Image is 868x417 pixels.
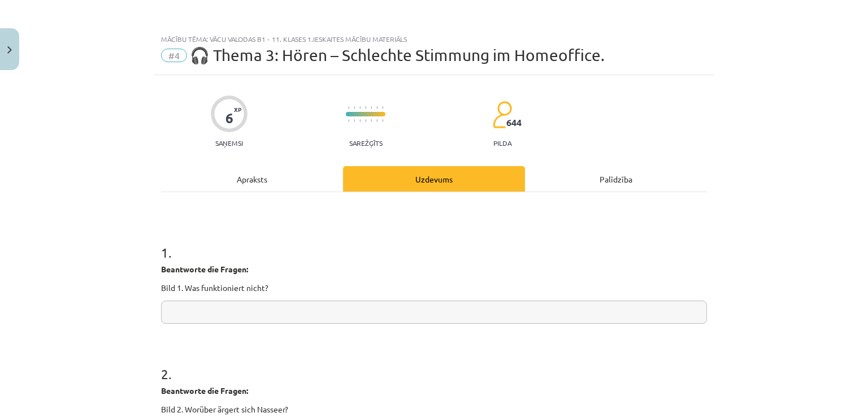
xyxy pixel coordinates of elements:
[525,166,707,192] div: Palīdzība
[376,119,377,122] img: icon-short-line-57e1e144782c952c97e751825c79c345078a6d821885a25fce030b3d8c18986b.svg
[359,106,361,109] img: icon-short-line-57e1e144782c952c97e751825c79c345078a6d821885a25fce030b3d8c18986b.svg
[190,46,605,64] span: 🎧 Thema 3: Hören – Schlechte Stimmung im Homeoffice.
[161,282,707,294] p: Bild 1. Was funktioniert nicht?
[382,106,383,109] img: icon-short-line-57e1e144782c952c97e751825c79c345078a6d821885a25fce030b3d8c18986b.svg
[359,119,361,122] img: icon-short-line-57e1e144782c952c97e751825c79c345078a6d821885a25fce030b3d8c18986b.svg
[161,35,707,43] div: Mācību tēma: Vācu valodas b1 - 11. klases 1.ieskaites mācību materiāls
[354,106,355,109] img: icon-short-line-57e1e144782c952c97e751825c79c345078a6d821885a25fce030b3d8c18986b.svg
[234,106,241,112] span: XP
[348,106,349,109] img: icon-short-line-57e1e144782c952c97e751825c79c345078a6d821885a25fce030b3d8c18986b.svg
[161,166,343,192] div: Apraksts
[365,119,366,122] img: icon-short-line-57e1e144782c952c97e751825c79c345078a6d821885a25fce030b3d8c18986b.svg
[354,119,355,122] img: icon-short-line-57e1e144782c952c97e751825c79c345078a6d821885a25fce030b3d8c18986b.svg
[492,101,512,129] img: students-c634bb4e5e11cddfef0936a35e636f08e4e9abd3cc4e673bd6f9a4125e45ecb1.svg
[382,119,383,122] img: icon-short-line-57e1e144782c952c97e751825c79c345078a6d821885a25fce030b3d8c18986b.svg
[161,346,707,381] h1: 2 .
[371,106,372,109] img: icon-short-line-57e1e144782c952c97e751825c79c345078a6d821885a25fce030b3d8c18986b.svg
[343,166,525,192] div: Uzdevums
[161,264,248,274] strong: Beantworte die Fragen:
[211,139,248,147] p: Saņemsi
[348,119,349,122] img: icon-short-line-57e1e144782c952c97e751825c79c345078a6d821885a25fce030b3d8c18986b.svg
[371,119,372,122] img: icon-short-line-57e1e144782c952c97e751825c79c345078a6d821885a25fce030b3d8c18986b.svg
[506,118,522,128] span: 644
[161,225,707,260] h1: 1 .
[349,139,383,147] p: Sarežģīts
[161,49,187,62] span: #4
[376,106,377,109] img: icon-short-line-57e1e144782c952c97e751825c79c345078a6d821885a25fce030b3d8c18986b.svg
[225,110,233,126] div: 6
[493,139,511,147] p: pilda
[7,46,12,54] img: icon-close-lesson-0947bae3869378f0d4975bcd49f059093ad1ed9edebbc8119c70593378902aed.svg
[365,106,366,109] img: icon-short-line-57e1e144782c952c97e751825c79c345078a6d821885a25fce030b3d8c18986b.svg
[161,403,707,415] p: Bild 2. Worüber ärgert sich Nasseer?
[161,385,248,396] strong: Beantworte die Fragen:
